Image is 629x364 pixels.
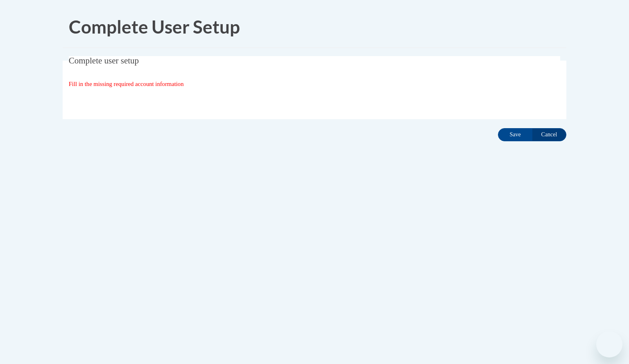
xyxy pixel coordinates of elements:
input: Cancel [532,128,566,141]
span: Complete user setup [69,56,139,66]
span: Fill in the missing required account information [69,81,184,87]
input: Save [498,128,532,141]
iframe: Button to launch messaging window [596,331,622,357]
span: Complete User Setup [69,16,240,37]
